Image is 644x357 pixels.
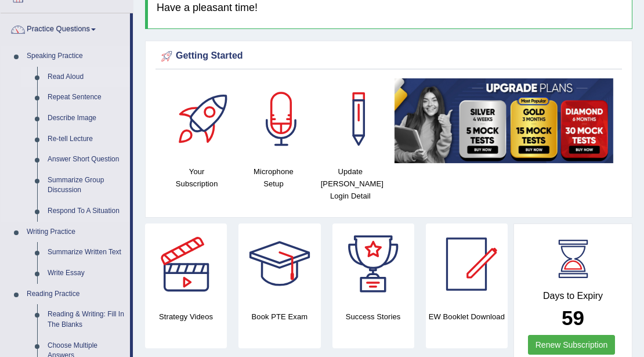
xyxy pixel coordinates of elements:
a: Answer Short Question [42,149,130,170]
a: Write Essay [42,263,130,284]
a: Practice Questions [1,13,130,42]
a: Re-tell Lecture [42,129,130,150]
h4: Have a pleasant time! [157,2,623,14]
a: Renew Subscription [528,335,616,355]
a: Writing Practice [21,222,130,243]
a: Reading & Writing: Fill In The Blanks [42,304,130,335]
h4: Success Stories [332,311,414,323]
h4: EW Booklet Download [426,311,508,323]
h4: Strategy Videos [145,311,227,323]
h4: Your Subscription [164,165,229,190]
a: Read Aloud [42,67,130,88]
h4: Microphone Setup [241,165,306,190]
a: Describe Image [42,108,130,129]
b: 59 [562,306,584,329]
a: Reading Practice [21,284,130,305]
a: Summarize Group Discussion [42,170,130,201]
h4: Days to Expiry [527,291,619,301]
a: Speaking Practice [21,46,130,67]
img: small5.jpg [395,78,613,163]
h4: Book PTE Exam [238,311,320,323]
a: Respond To A Situation [42,201,130,222]
h4: Update [PERSON_NAME] Login Detail [318,165,383,202]
a: Summarize Written Text [42,242,130,263]
a: Repeat Sentence [42,87,130,108]
div: Getting Started [158,48,619,65]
